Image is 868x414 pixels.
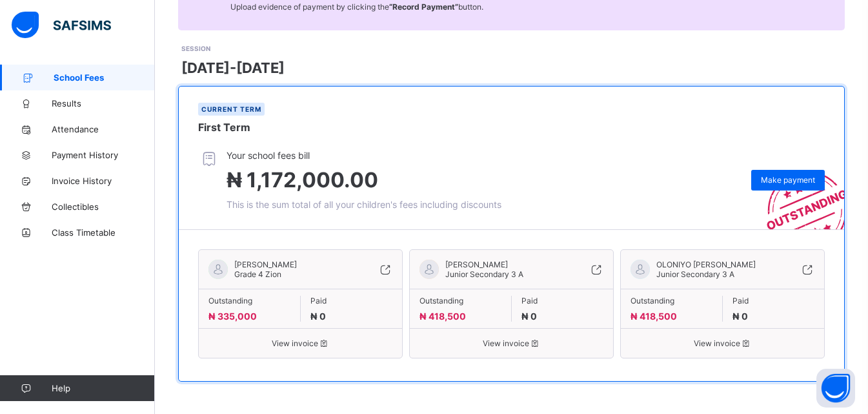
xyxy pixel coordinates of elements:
b: “Record Payment” [389,2,458,12]
span: Junior Secondary 3 A [445,269,523,279]
span: Outstanding [631,296,712,305]
span: ₦ 0 [732,311,748,322]
span: Payment History [52,150,155,160]
img: safsims [12,12,111,39]
span: View invoice [208,338,392,348]
span: Current term [201,105,261,113]
span: Help [52,383,154,393]
span: Invoice History [52,176,155,186]
span: Paid [521,296,604,305]
span: ₦ 335,000 [208,311,257,322]
span: Your school fees bill [227,150,501,161]
span: ₦ 418,500 [419,311,466,322]
span: Class Timetable [52,227,155,238]
span: Outstanding [208,296,290,305]
span: Make payment [761,175,815,185]
span: Collectibles [52,202,155,212]
span: SESSION [181,45,210,52]
span: ₦ 1,172,000.00 [227,167,378,192]
span: Paid [732,296,815,305]
span: Results [52,98,155,109]
span: ₦ 0 [310,311,326,322]
span: First Term [198,121,250,134]
span: [PERSON_NAME] [445,260,523,269]
span: View invoice [419,338,603,348]
span: View invoice [631,338,814,348]
span: Attendance [52,124,155,134]
span: [PERSON_NAME] [234,260,297,269]
span: ₦ 0 [521,311,537,322]
span: OLONIYO [PERSON_NAME] [656,260,756,269]
span: Paid [310,296,393,305]
span: ₦ 418,500 [631,311,677,322]
span: [DATE]-[DATE] [181,59,285,76]
img: outstanding-stamp.3c148f88c3ebafa6da95868fa43343a1.svg [751,156,844,229]
span: Outstanding [419,296,501,305]
span: This is the sum total of all your children's fees including discounts [227,199,501,210]
span: Junior Secondary 3 A [656,269,734,279]
button: Open asap [816,369,855,408]
span: School Fees [54,72,155,83]
span: Grade 4 Zion [234,269,281,279]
